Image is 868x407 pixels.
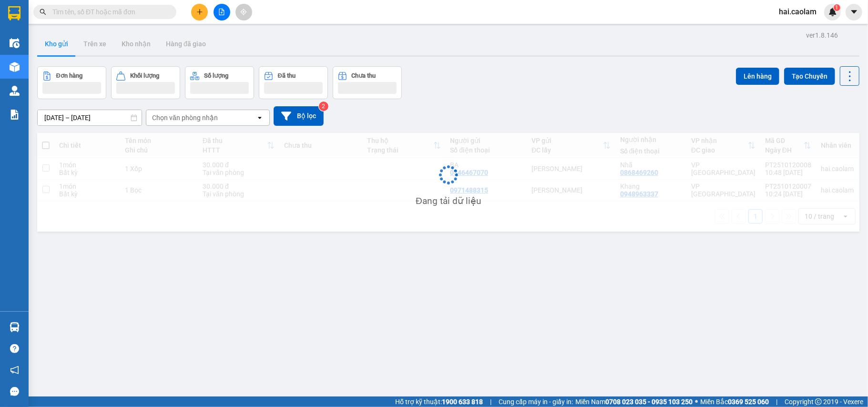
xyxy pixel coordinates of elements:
[10,62,20,72] img: warehouse-icon
[196,9,203,15] span: plus
[114,32,158,55] button: Kho nhận
[828,8,837,16] img: icon-new-feature
[333,66,402,99] button: Chưa thu
[806,30,838,41] div: ver 1.8.146
[695,400,698,404] span: ⚪️
[442,398,483,406] strong: 1900 633 818
[575,397,693,407] span: Miền Nam
[815,398,822,405] span: copyright
[158,32,214,55] button: Hàng đã giao
[846,4,862,20] button: caret-down
[319,102,328,111] sup: 2
[259,66,328,99] button: Đã thu
[130,72,159,79] div: Khối lượng
[700,397,769,407] span: Miền Bắc
[834,4,840,11] sup: 1
[835,4,838,11] span: 1
[784,68,835,85] button: Tạo Chuyến
[416,194,481,208] div: Đang tải dữ liệu
[8,6,20,20] img: logo-vxr
[728,398,769,406] strong: 0369 525 060
[256,114,264,122] svg: open
[499,397,573,407] span: Cung cấp máy in - giấy in:
[10,387,19,396] span: message
[10,322,20,332] img: warehouse-icon
[152,113,218,122] div: Chọn văn phòng nhận
[10,38,20,48] img: warehouse-icon
[240,9,247,15] span: aim
[850,8,858,16] span: caret-down
[736,68,779,85] button: Lên hàng
[490,397,491,407] span: |
[56,72,82,79] div: Đơn hàng
[38,110,142,125] input: Select a date range.
[352,72,376,79] div: Chưa thu
[191,4,208,20] button: plus
[37,66,106,99] button: Đơn hàng
[771,6,824,18] span: hai.caolam
[278,72,296,79] div: Đã thu
[52,7,165,17] input: Tìm tên, số ĐT hoặc mã đơn
[40,9,46,15] span: search
[10,366,19,375] span: notification
[214,4,230,20] button: file-add
[274,106,324,126] button: Bộ lọc
[76,32,114,55] button: Trên xe
[776,397,777,407] span: |
[10,344,19,353] span: question-circle
[218,9,225,15] span: file-add
[10,86,20,96] img: warehouse-icon
[37,32,76,55] button: Kho gửi
[395,397,483,407] span: Hỗ trợ kỹ thuật:
[10,110,20,120] img: solution-icon
[111,66,180,99] button: Khối lượng
[204,72,228,79] div: Số lượng
[235,4,252,20] button: aim
[605,398,693,406] strong: 0708 023 035 - 0935 103 250
[185,66,254,99] button: Số lượng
